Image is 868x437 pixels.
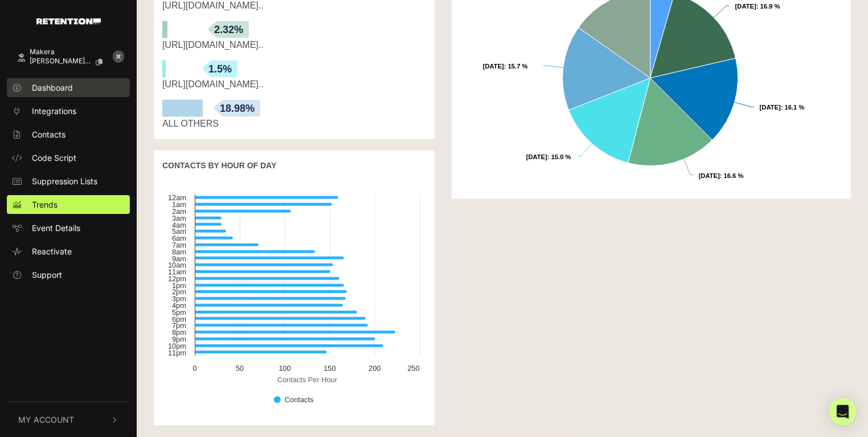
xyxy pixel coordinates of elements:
text: 10am [168,261,186,269]
text: 6am [172,234,186,242]
text: 100 [279,365,290,373]
span: My Account [18,414,74,426]
a: Reactivate [7,242,130,261]
tspan: [DATE] [735,3,756,10]
a: Dashboard [7,78,130,97]
span: Code Script [32,152,76,164]
span: 2.32% [208,21,249,38]
text: 7pm [172,321,186,330]
text: 11pm [168,349,186,357]
text: 6pm [172,315,186,323]
text: 5am [172,227,186,236]
a: [URL][DOMAIN_NAME].. [162,40,264,50]
a: Makera [PERSON_NAME].jia+makera@... [7,43,107,74]
text: 1pm [172,281,186,290]
div: Makera [30,48,112,56]
text: 8pm [172,328,186,337]
text: 8am [172,248,186,256]
text: 9am [172,254,186,263]
text: 4am [172,221,186,229]
div: ALL OTHERS [162,117,426,131]
a: Support [7,265,130,284]
text: 4pm [172,301,186,310]
a: Trends [7,195,130,214]
span: Suppression Lists [32,175,97,187]
text: 2am [172,207,186,216]
text: 0 [193,365,196,373]
text: Contacts [285,396,314,404]
span: 18.98% [214,100,260,117]
text: 12am [168,193,186,202]
button: My Account [7,402,130,437]
a: Integrations [7,102,130,120]
span: Trends [32,199,58,211]
text: 250 [407,365,419,373]
tspan: [DATE] [699,172,720,179]
text: : 15.0 % [526,153,571,160]
span: Integrations [32,105,76,117]
tspan: [DATE] [526,153,547,160]
text: : 15.7 % [483,63,528,70]
tspan: [DATE] [483,63,504,70]
text: 11am [168,268,186,276]
text: 10pm [168,342,186,350]
span: 1.5% [203,60,238,78]
text: 12pm [168,274,186,283]
text: 7am [172,241,186,249]
span: Dashboard [32,82,73,94]
text: 1am [172,200,186,209]
text: 50 [236,365,244,373]
text: 2pm [172,288,186,296]
text: 3pm [172,294,186,303]
span: Contacts [32,128,65,140]
a: Contacts [7,125,130,144]
a: [URL][DOMAIN_NAME].. [162,1,264,10]
a: Event Details [7,218,130,237]
div: https://www.makera.com/web-pixels@1209bdd7wca20e20bpda72f44cmf0f1b013/products/carvera-air [162,38,426,52]
a: [URL][DOMAIN_NAME].. [162,79,264,89]
span: Support [32,269,62,281]
tspan: [DATE] [760,104,781,111]
a: Suppression Lists [7,172,130,191]
text: 9pm [172,335,186,343]
text: : 16.1 % [760,104,805,111]
div: https://www.makera.com/web-pixels@73b305c4w82c1918fpb7086179m603a4010/pages/hobby-diy-guide [162,78,426,91]
text: 150 [324,365,335,373]
div: Open Intercom Messenger [829,398,857,426]
text: 200 [369,365,380,373]
span: Reactivate [32,245,72,257]
span: [PERSON_NAME].jia+makera@... [30,57,92,65]
text: 3am [172,214,186,222]
text: : 16.6 % [699,172,744,179]
a: Code Script [7,148,130,167]
text: : 16.9 % [735,3,780,10]
span: Event Details [32,222,80,234]
strong: CONTACTS BY HOUR OF DAY [162,161,276,170]
text: Contacts Per Hour [277,376,338,385]
text: 5pm [172,308,186,317]
img: Retention.com [36,18,101,25]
